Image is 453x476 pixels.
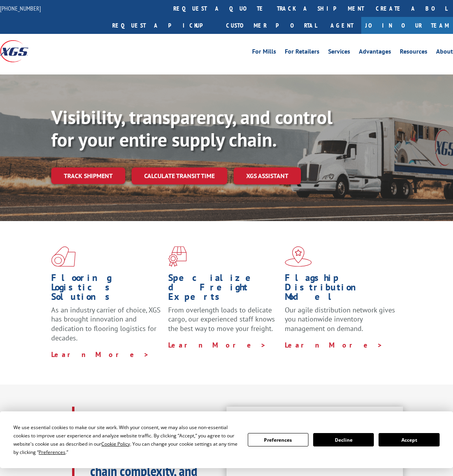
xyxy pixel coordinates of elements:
h1: Specialized Freight Experts [168,273,279,305]
a: Customer Portal [220,17,323,34]
p: From overlength loads to delicate cargo, our experienced staff knows the best way to move your fr... [168,305,279,340]
button: Accept [379,433,439,446]
button: Preferences [248,433,308,446]
a: About [436,48,453,57]
button: Decline [313,433,374,446]
a: Learn More > [51,350,149,359]
a: Track shipment [51,167,125,184]
a: Agent [323,17,361,34]
span: Cookie Policy [101,441,130,447]
a: Learn More > [168,340,266,350]
span: Preferences [39,449,65,456]
h1: Flooring Logistics Solutions [51,273,162,305]
a: Resources [400,48,427,57]
span: Our agile distribution network gives you nationwide inventory management on demand. [285,305,395,333]
a: Learn More > [285,340,383,350]
a: Calculate transit time [132,167,227,184]
a: For Mills [252,48,276,57]
a: Join Our Team [361,17,453,34]
img: xgs-icon-focused-on-flooring-red [168,246,187,267]
a: Services [328,48,350,57]
a: Advantages [359,48,391,57]
b: Visibility, transparency, and control for your entire supply chain. [51,105,332,152]
a: XGS ASSISTANT [234,167,301,184]
img: xgs-icon-total-supply-chain-intelligence-red [51,246,76,267]
div: We use essential cookies to make our site work. With your consent, we may also use non-essential ... [13,423,238,456]
a: For Retailers [285,48,319,57]
span: As an industry carrier of choice, XGS has brought innovation and dedication to flooring logistics... [51,305,161,342]
h1: Flagship Distribution Model [285,273,396,305]
a: Request a pickup [106,17,220,34]
img: xgs-icon-flagship-distribution-model-red [285,246,312,267]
